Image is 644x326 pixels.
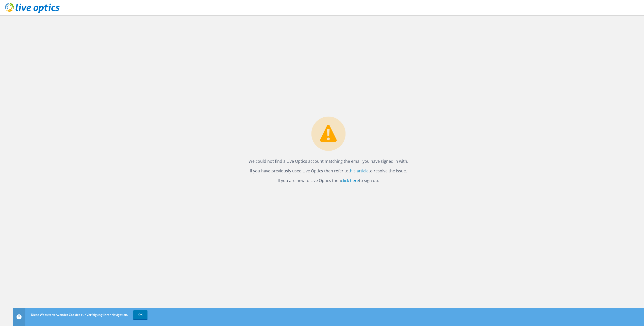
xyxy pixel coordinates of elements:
[249,177,408,184] p: If you are new to Live Optics then to sign up.
[349,168,369,174] a: this article
[341,178,359,183] a: click here
[133,310,147,319] a: OK
[31,313,128,317] span: Diese Website verwendet Cookies zur Verfolgung Ihrer Navigation.
[249,167,408,174] p: If you have previously used Live Optics then refer to to resolve the issue.
[249,158,408,165] p: We could not find a Live Optics account matching the email you have signed in with.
